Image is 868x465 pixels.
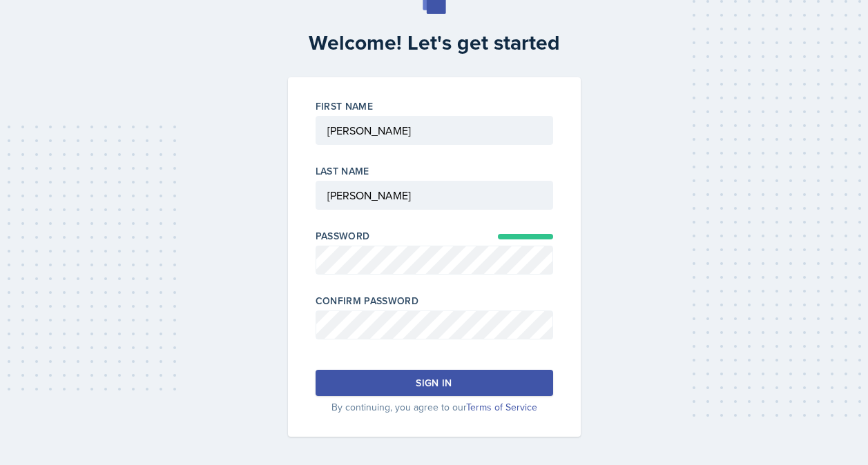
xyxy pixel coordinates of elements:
label: First Name [316,99,374,113]
a: Terms of Service [466,400,537,414]
label: Password [316,229,370,243]
div: Sign in [416,376,452,390]
label: Confirm Password [316,294,419,308]
input: Last Name [316,181,553,210]
button: Sign in [316,370,553,396]
p: By continuing, you agree to our [316,400,553,415]
h2: Welcome! Let's get started [280,30,589,55]
label: Last Name [316,164,369,178]
input: First Name [316,116,553,145]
